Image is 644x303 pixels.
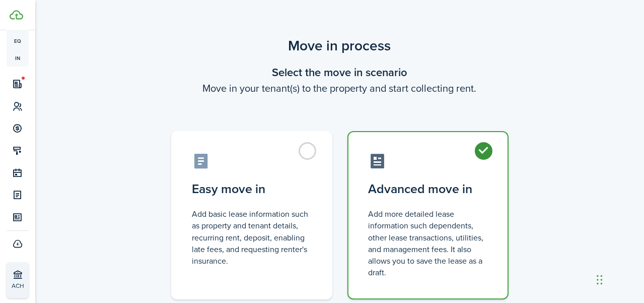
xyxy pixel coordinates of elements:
[594,255,644,303] iframe: Chat Widget
[597,265,603,295] div: Drag
[7,262,29,298] a: ACH
[12,281,71,290] p: ACH
[369,208,487,278] control-radio-card-description: Add more detailed lease information such dependents, other lease transactions, utilities, and man...
[192,180,311,198] control-radio-card-title: Easy move in
[192,208,311,267] control-radio-card-description: Add basic lease information such as property and tenant details, recurring rent, deposit, enablin...
[7,49,29,67] a: in
[159,81,521,96] wizard-step-header-description: Move in your tenant(s) to the property and start collecting rent.
[159,35,521,56] scenario-title: Move in process
[7,32,29,49] a: eq
[159,64,521,81] wizard-step-header-title: Select the move in scenario
[10,10,23,20] img: TenantCloud
[369,180,487,198] control-radio-card-title: Advanced move in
